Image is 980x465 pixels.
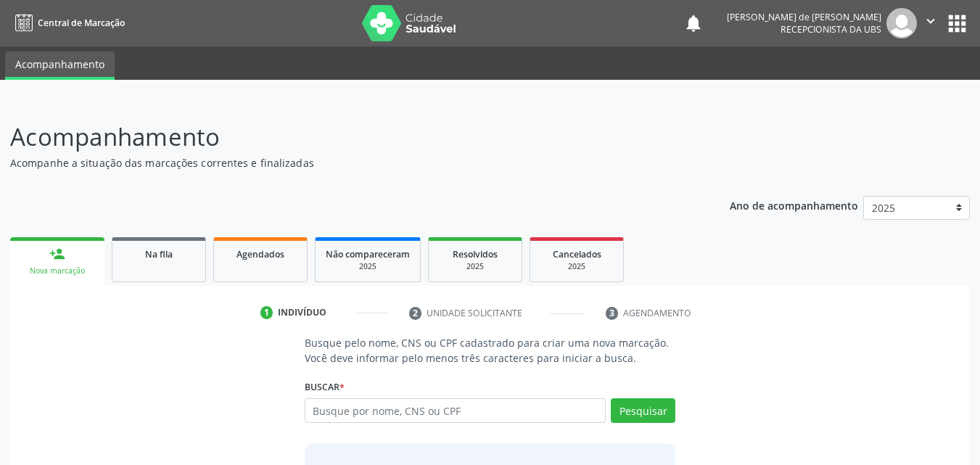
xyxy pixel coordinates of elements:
div: 2025 [326,261,410,272]
span: Central de Marcação [38,17,125,29]
span: Recepcionista da UBS [781,23,881,36]
span: Agendados [236,248,284,260]
p: Acompanhamento [10,119,682,155]
p: Acompanhe a situação das marcações correntes e finalizadas [10,155,682,170]
span: Cancelados [553,248,601,260]
input: Busque por nome, CNS ou CPF [305,398,606,423]
button:  [917,8,944,38]
div: 1 [260,306,273,319]
i:  [923,13,939,29]
button: apps [944,11,970,36]
a: Central de Marcação [10,11,125,35]
span: Não compareceram [326,248,410,260]
img: img [886,8,917,38]
button: Pesquisar [611,398,675,423]
span: Resolvidos [453,248,498,260]
button: notifications [683,13,704,33]
p: Ano de acompanhamento [730,196,858,214]
div: Indivíduo [278,306,326,319]
div: [PERSON_NAME] de [PERSON_NAME] [727,11,881,23]
div: 2025 [540,261,613,272]
div: person_add [49,246,65,262]
div: Nova marcação [20,266,94,276]
div: 2025 [439,261,511,272]
a: Acompanhamento [5,52,115,80]
label: Buscar [305,376,345,398]
span: Na fila [145,248,173,260]
p: Busque pelo nome, CNS ou CPF cadastrado para criar uma nova marcação. Você deve informar pelo men... [305,335,676,366]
